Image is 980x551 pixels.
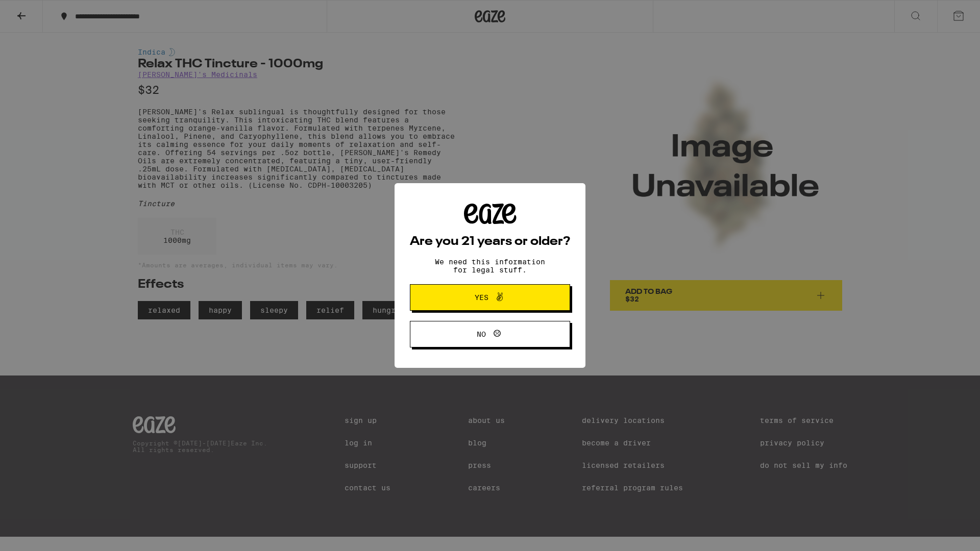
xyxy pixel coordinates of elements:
[477,331,486,338] span: No
[410,236,570,248] h2: Are you 21 years or older?
[410,284,570,311] button: Yes
[426,258,554,274] p: We need this information for legal stuff.
[410,321,570,347] button: No
[475,294,488,301] span: Yes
